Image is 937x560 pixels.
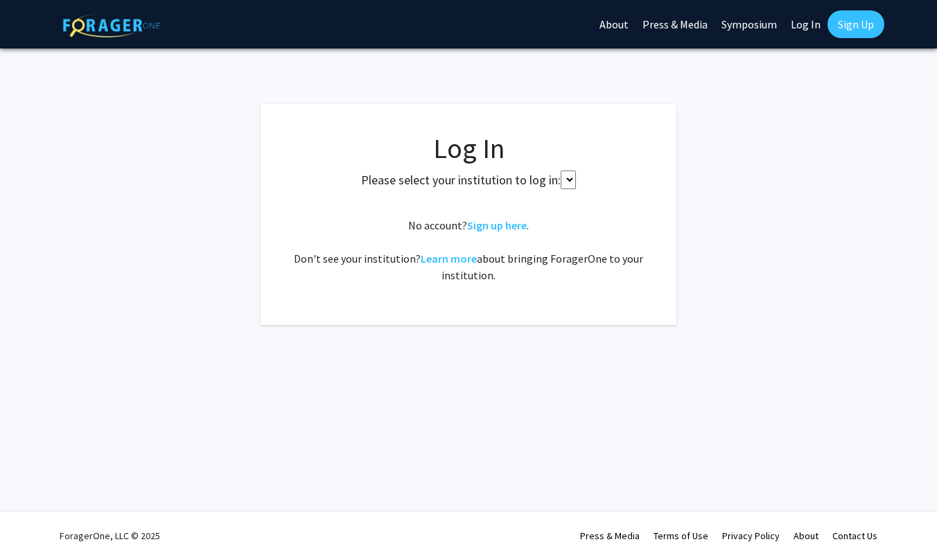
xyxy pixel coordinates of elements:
a: Press & Media [580,530,640,542]
h1: Log In [288,132,649,165]
div: ForagerOne, LLC © 2025 [60,511,160,560]
iframe: Chat [878,498,927,550]
a: Terms of Use [654,530,708,542]
img: ForagerOne Logo [63,13,160,37]
a: Contact Us [832,530,877,542]
a: About [794,530,818,542]
a: Privacy Policy [722,530,780,542]
a: Sign Up [827,10,884,38]
a: Learn more about bringing ForagerOne to your institution [421,252,477,265]
div: No account? . Don't see your institution? about bringing ForagerOne to your institution. [288,217,649,283]
label: Please select your institution to log in: [361,170,561,189]
a: Sign up here [467,218,527,232]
